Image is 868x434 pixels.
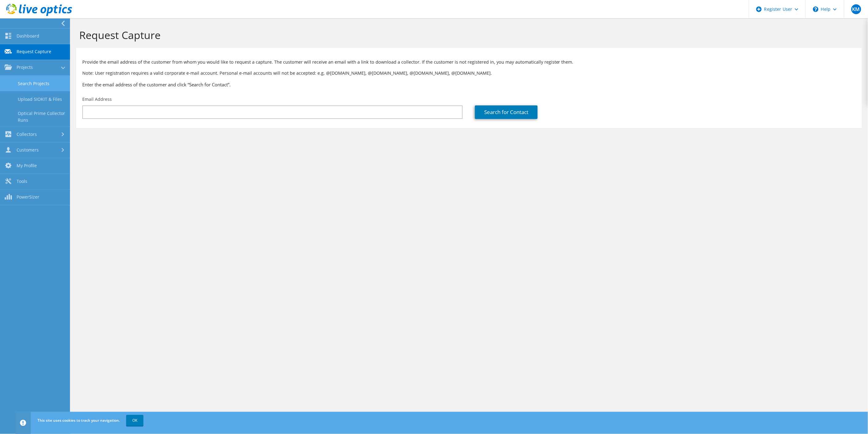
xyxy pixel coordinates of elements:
[82,81,856,88] h3: Enter the email address of the customer and click “Search for Contact”.
[82,59,856,65] p: Provide the email address of the customer from whom you would like to request a capture. The cust...
[82,70,856,77] p: Note: User registration requires a valid corporate e-mail account. Personal e-mail accounts will ...
[813,6,819,12] svg: \n
[126,415,143,426] a: OK
[79,29,856,41] h1: Request Capture
[82,96,112,102] label: Email Address
[37,418,120,423] span: This site uses cookies to track your navigation.
[475,105,538,119] a: Search for Contact
[851,4,861,14] span: KM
